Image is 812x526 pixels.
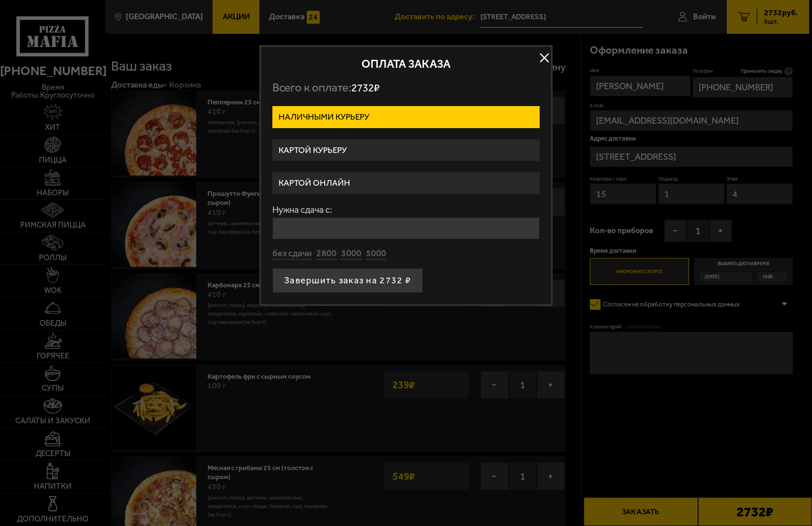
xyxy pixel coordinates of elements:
[316,248,337,260] button: 2800
[366,248,386,260] button: 5000
[272,205,540,214] label: Нужна сдача с:
[272,268,423,293] button: Завершить заказ на 2732 ₽
[351,81,379,94] span: 2732 ₽
[272,172,540,194] label: Картой онлайн
[272,58,540,69] h2: Оплата заказа
[272,81,540,95] p: Всего к оплате:
[272,106,540,128] label: Наличными курьеру
[341,248,361,260] button: 3000
[272,248,312,260] button: без сдачи
[272,139,540,161] label: Картой курьеру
